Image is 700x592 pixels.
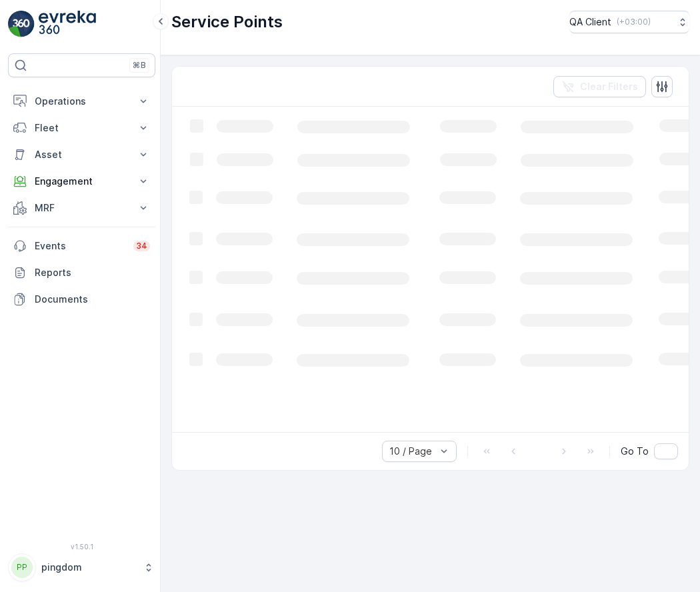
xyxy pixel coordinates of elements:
button: Clear Filters [553,76,646,97]
p: Service Points [171,11,283,33]
button: Asset [8,141,155,168]
a: Documents [8,286,155,313]
p: Asset [35,148,129,161]
p: Events [35,239,125,253]
p: Operations [35,95,129,108]
img: logo_light-DOdMpM7g.png [39,11,96,37]
img: logo [8,11,35,37]
button: Operations [8,88,155,115]
p: Documents [35,293,150,306]
button: Fleet [8,115,155,141]
button: QA Client(+03:00) [569,11,689,33]
p: MRF [35,201,129,215]
p: Engagement [35,175,129,188]
p: ⌘B [133,60,146,71]
p: 34 [136,241,147,251]
span: v 1.50.1 [8,543,155,551]
p: Clear Filters [580,80,638,93]
p: QA Client [569,15,611,29]
p: Reports [35,266,150,279]
a: Reports [8,259,155,286]
p: ( +03:00 ) [617,17,651,27]
p: Fleet [35,121,129,135]
button: Engagement [8,168,155,195]
button: PPpingdom [8,553,155,581]
p: pingdom [41,561,137,574]
div: PP [11,557,33,578]
button: MRF [8,195,155,221]
span: Go To [621,445,649,458]
a: Events34 [8,233,155,259]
